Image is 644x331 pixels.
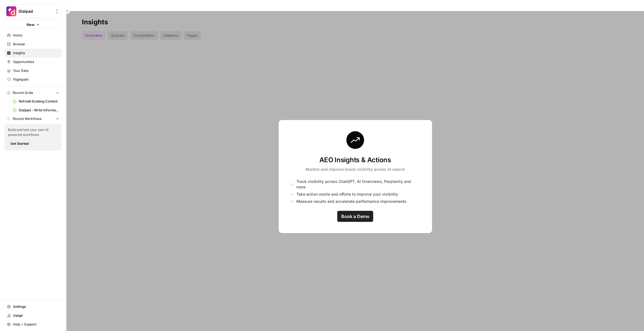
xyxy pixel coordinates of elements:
span: Dialpad - Write Informational Article [19,108,59,113]
button: Recent Workflows [4,115,62,123]
span: Settings [13,304,59,309]
span: Get Started [11,141,29,146]
a: Browse [4,40,62,49]
span: Insights [13,51,59,56]
a: Insights [4,49,62,57]
span: Take action onsite and offsite to improve your visibility [296,191,398,197]
a: Dialpad - Write Informational Article [10,106,62,115]
a: Your Data [4,66,62,75]
span: Recent Workflows [13,116,42,121]
a: Home [4,31,62,40]
h3: AEO Insights & Actions [306,156,405,164]
button: Workspace: Dialpad [4,4,62,18]
button: Help + Support [4,320,62,329]
img: Dialpad Logo [6,6,16,16]
a: Usage [4,311,62,320]
p: Monitor and improve brand visibility across AI search [306,167,405,172]
span: New [27,22,35,27]
span: Flightpath [13,77,59,82]
a: Book a Demo [337,211,373,222]
span: Your Data [13,68,59,73]
a: Flightpath [4,75,62,84]
span: Usage [13,313,59,318]
span: Browse [13,42,59,47]
button: New [4,20,62,29]
span: Book a Demo [341,213,369,220]
span: Opportunities [13,59,59,64]
span: Build and test your own AI powered workflows [8,127,58,137]
span: Recent Grids [13,90,33,95]
button: Recent Grids [4,89,62,97]
span: Help + Support [13,322,59,327]
span: Measure results and accelerate performance improvements [296,199,407,204]
span: Track visibility across ChatGPT, AI Overviews, Perplexity and more [296,179,421,190]
span: Home [13,33,59,38]
span: Refresh Existing Content [19,99,59,104]
a: Refresh Existing Content [10,97,62,106]
a: Settings [4,302,62,311]
a: Opportunities [4,57,62,66]
span: Dialpad [19,9,52,14]
button: Get Started [8,140,31,147]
